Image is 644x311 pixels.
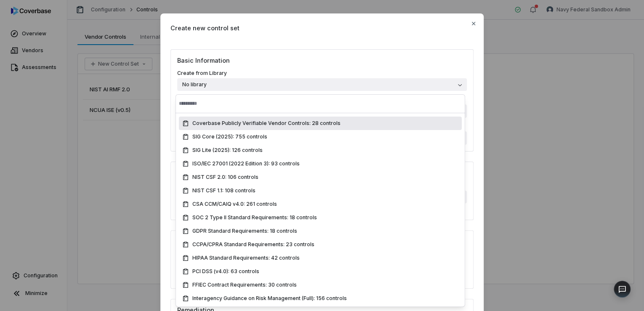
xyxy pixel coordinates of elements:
span: SIG Lite (2025): 126 controls [192,147,263,154]
span: FFIEC Contract Requirements: 30 controls [192,282,297,288]
span: SIG Core (2025): 755 controls [192,133,267,140]
span: Create new control set [170,24,474,32]
span: NIST CSF 2.0: 106 controls [192,174,258,181]
span: CSA CCM/CAIQ v4.0: 261 controls [192,201,277,207]
span: Interagency Guidance on Risk Management (Full): 156 controls [192,295,347,302]
label: Create from Library [177,70,467,91]
span: SOC 2 Type II Standard Requirements: 18 controls [192,214,317,221]
span: HIPAA Standard Requirements: 42 controls [192,255,300,261]
span: CCPA/CPRA Standard Requirements: 23 controls [192,241,314,248]
span: ISO/IEC 27001 (2022 Edition 3): 93 controls [192,160,300,167]
span: Coverbase Publicly Verifiable Vendor Controls: 28 controls [192,120,341,127]
button: Create from Library [177,78,467,91]
span: NIST CSF 1.1: 108 controls [192,187,255,194]
h3: Basic Information [177,56,467,65]
span: No library [182,81,207,88]
span: PCI DSS (v4.0): 63 controls [192,268,259,275]
span: GDPR Standard Requirements: 18 controls [192,228,297,234]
